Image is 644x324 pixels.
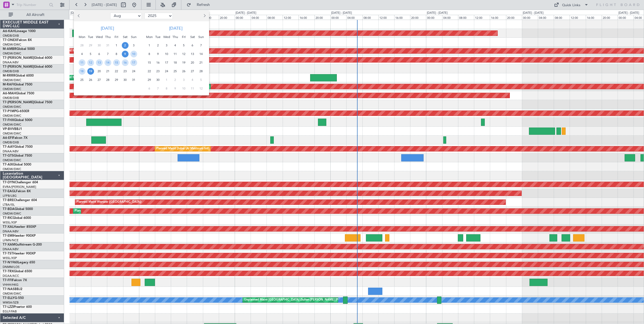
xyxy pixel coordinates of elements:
span: 8 [163,85,170,92]
span: 19 [87,68,94,75]
div: 9-9-2025 [154,50,162,58]
div: 24-9-2025 [162,67,171,76]
div: 5-9-2025 [179,41,188,50]
div: 23-8-2025 [121,67,129,76]
div: 10-10-2025 [179,84,188,93]
div: 17-8-2025 [129,58,138,67]
div: 26-8-2025 [86,76,95,84]
div: 9-10-2025 [171,84,179,93]
div: 22-9-2025 [145,67,154,76]
span: 22 [146,68,153,75]
span: 16 [155,59,161,66]
span: 30 [96,42,103,49]
div: 1-9-2025 [145,41,154,50]
div: 11-10-2025 [188,84,197,93]
div: 12-8-2025 [86,58,95,67]
div: 2-8-2025 [121,41,129,50]
div: Wed [95,33,103,41]
span: 23 [122,68,129,75]
div: 3-8-2025 [129,41,138,50]
span: 5 [198,77,205,83]
span: 24 [130,68,137,75]
div: 10-8-2025 [129,50,138,58]
div: 15-8-2025 [112,58,121,67]
div: 6-9-2025 [188,41,197,50]
span: 31 [105,42,111,49]
div: 12-10-2025 [197,84,205,93]
span: 12 [87,59,94,66]
span: 6 [189,42,196,49]
span: 11 [79,59,85,66]
span: 4 [172,42,179,49]
div: 19-8-2025 [86,67,95,76]
span: 24 [163,68,170,75]
span: 7 [198,42,205,49]
span: 31 [130,77,137,83]
span: 27 [96,77,103,83]
span: 2 [172,77,179,83]
span: 3 [163,42,170,49]
div: 30-7-2025 [95,41,103,50]
div: 5-8-2025 [86,50,95,58]
div: 24-8-2025 [129,67,138,76]
span: 14 [198,51,205,57]
span: 4 [79,51,85,57]
div: 2-9-2025 [154,41,162,50]
div: 11-8-2025 [78,58,86,67]
div: 28-7-2025 [78,41,86,50]
button: Next month [201,12,207,20]
div: 14-8-2025 [103,58,112,67]
div: Tue [154,33,162,41]
div: Wed [162,33,171,41]
div: 30-8-2025 [121,76,129,84]
span: 30 [122,77,129,83]
span: 5 [87,51,94,57]
div: 8-9-2025 [145,50,154,58]
span: 29 [113,77,120,83]
div: 16-9-2025 [154,58,162,67]
div: 13-8-2025 [95,58,103,67]
span: 6 [96,51,103,57]
div: 6-8-2025 [95,50,103,58]
span: 5 [181,42,187,49]
div: 21-9-2025 [197,58,205,67]
div: Mon [78,33,86,41]
div: 30-9-2025 [154,76,162,84]
span: 8 [146,51,153,57]
div: 18-9-2025 [171,58,179,67]
div: 26-9-2025 [179,67,188,76]
div: 4-8-2025 [78,50,86,58]
div: 9-8-2025 [121,50,129,58]
span: 9 [172,85,179,92]
div: Thu [103,33,112,41]
div: 11-9-2025 [171,50,179,58]
span: 6 [146,85,153,92]
div: 10-9-2025 [162,50,171,58]
span: 12 [181,51,187,57]
span: 20 [96,68,103,75]
div: 14-9-2025 [197,50,205,58]
span: 28 [198,68,205,75]
div: Sat [121,33,129,41]
div: Sat [188,33,197,41]
div: 29-9-2025 [145,76,154,84]
span: 14 [105,59,111,66]
span: 21 [198,59,205,66]
span: 4 [189,77,196,83]
span: 10 [130,51,137,57]
span: 9 [155,51,161,57]
span: 22 [113,68,120,75]
div: 7-9-2025 [197,41,205,50]
div: Fri [112,33,121,41]
div: 17-9-2025 [162,58,171,67]
span: 10 [181,85,187,92]
div: 22-8-2025 [112,67,121,76]
span: 25 [79,77,85,83]
div: 3-10-2025 [179,76,188,84]
span: 11 [172,51,179,57]
span: 15 [146,59,153,66]
span: 17 [163,59,170,66]
div: 23-9-2025 [154,67,162,76]
div: 7-10-2025 [154,84,162,93]
div: 29-7-2025 [86,41,95,50]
